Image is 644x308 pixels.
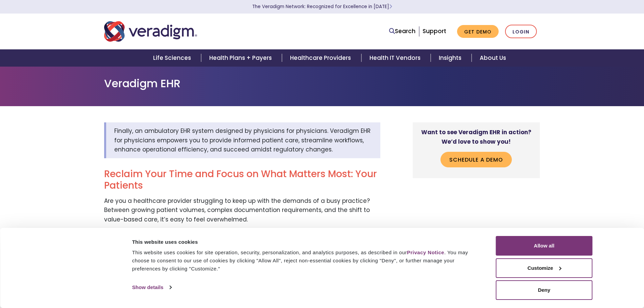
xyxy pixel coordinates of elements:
a: Health IT Vendors [361,49,431,67]
button: Allow all [496,236,593,256]
a: Life Sciences [145,49,201,67]
h2: Reclaim Your Time and Focus on What Matters Most: Your Patients [104,168,380,191]
a: Login [505,25,537,39]
a: About Us [472,49,514,67]
strong: Want to see Veradigm EHR in action? We’d love to show you! [421,128,531,145]
span: Finally, an ambulatory EHR system designed by physicians for physicians. Veradigm EHR for physici... [114,127,371,153]
a: Get Demo [457,25,499,38]
p: Are you a healthcare provider struggling to keep up with the demands of a busy practice? Between ... [104,196,380,224]
a: The Veradigm Network: Recognized for Excellence in [DATE]Learn More [252,3,392,10]
a: Healthcare Providers [282,49,361,67]
img: Veradigm logo [104,20,197,43]
div: This website uses cookies [132,238,481,246]
a: Support [423,27,446,35]
h1: Veradigm EHR [104,77,540,90]
a: Health Plans + Payers [201,49,282,67]
a: Privacy Notice [407,250,444,255]
a: Search [389,27,415,36]
div: This website uses cookies for site operation, security, personalization, and analytics purposes, ... [132,248,481,273]
button: Deny [496,280,593,300]
a: Show details [132,282,171,292]
span: Learn More [389,3,392,10]
button: Customize [496,258,593,278]
a: Insights [431,49,472,67]
a: Schedule a Demo [440,152,512,167]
